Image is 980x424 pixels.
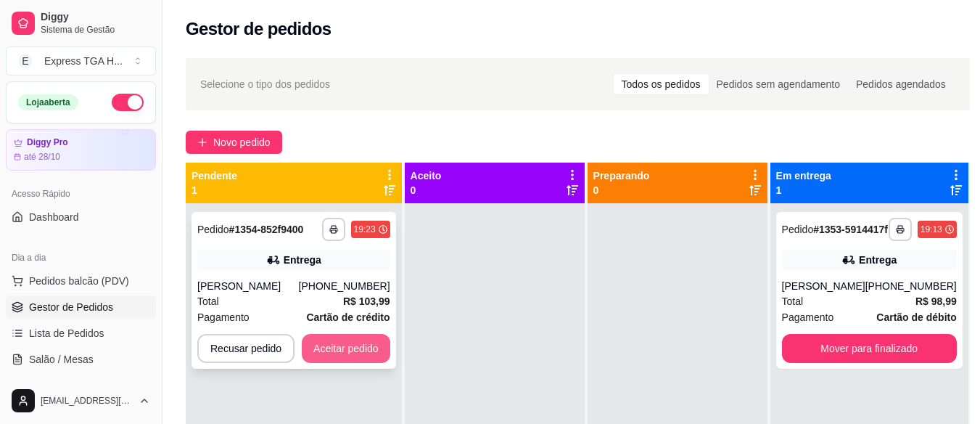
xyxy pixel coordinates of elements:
p: 0 [593,183,650,197]
p: Preparando [593,168,650,183]
p: Aceito [411,168,442,183]
p: 1 [192,183,237,197]
span: Total [197,293,219,309]
a: DiggySistema de Gestão [6,6,156,41]
p: 1 [776,183,831,197]
div: Todos os pedidos [614,74,709,94]
button: Select a team [6,46,156,76]
span: Pagamento [197,309,250,325]
a: Dashboard [6,205,156,229]
button: Pedidos balcão (PDV) [6,269,156,293]
span: Pedido [197,224,229,235]
span: Salão / Mesas [29,352,94,367]
span: [EMAIL_ADDRESS][DOMAIN_NAME] [41,395,133,407]
a: Lista de Pedidos [6,322,156,345]
div: 19:23 [354,224,376,235]
span: Diggy [41,11,150,24]
a: Diggy Botnovo [6,374,156,397]
article: até 28/10 [24,151,60,163]
div: [PERSON_NAME] [782,279,865,293]
span: E [18,54,33,68]
div: [PHONE_NUMBER] [865,279,957,293]
p: Em entrega [776,168,831,183]
button: Aceitar pedido [302,334,390,363]
p: 0 [411,183,442,197]
button: Novo pedido [186,131,282,154]
strong: R$ 98,99 [915,295,957,307]
span: Lista de Pedidos [29,326,104,341]
strong: Cartão de débito [876,311,956,323]
a: Gestor de Pedidos [6,295,156,319]
span: Pagamento [782,309,834,325]
span: Sistema de Gestão [41,24,150,36]
div: 19:13 [921,224,942,235]
a: Diggy Proaté 28/10 [6,129,156,171]
span: Gestor de Pedidos [29,300,113,314]
div: Dia a dia [6,246,156,269]
button: Alterar Status [112,94,144,111]
article: Diggy Pro [27,137,68,148]
span: Novo pedido [213,134,271,150]
div: Entrega [859,253,897,267]
strong: R$ 103,99 [343,295,390,307]
div: [PERSON_NAME] [197,279,299,293]
div: Express TGA H ... [44,54,123,68]
h2: Gestor de pedidos [186,17,332,41]
span: Pedidos balcão (PDV) [29,274,129,288]
button: Mover para finalizado [782,334,957,363]
a: Salão / Mesas [6,348,156,371]
div: Acesso Rápido [6,182,156,205]
p: Pendente [192,168,237,183]
span: Selecione o tipo dos pedidos [200,76,330,92]
span: Total [782,293,804,309]
div: Pedidos sem agendamento [709,74,848,94]
div: Entrega [284,253,321,267]
strong: # 1354-852f9400 [229,224,304,235]
div: Loja aberta [18,94,78,110]
strong: Cartão de crédito [306,311,390,323]
div: [PHONE_NUMBER] [299,279,390,293]
span: Dashboard [29,210,79,224]
strong: # 1353-5914417f [813,224,888,235]
button: [EMAIL_ADDRESS][DOMAIN_NAME] [6,383,156,418]
span: Pedido [782,224,814,235]
button: Recusar pedido [197,334,295,363]
span: plus [197,137,207,147]
div: Pedidos agendados [848,74,954,94]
